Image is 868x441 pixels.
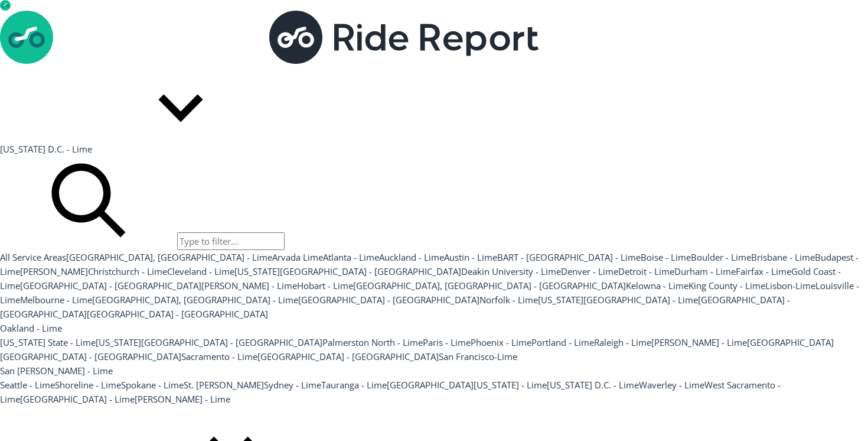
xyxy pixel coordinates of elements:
[626,280,688,291] a: Kelowna - Lime
[55,379,121,391] a: Shoreline - Lime
[87,308,268,320] a: [GEOGRAPHIC_DATA] - [GEOGRAPHIC_DATA]
[234,265,461,277] a: [US_STATE][GEOGRAPHIC_DATA] - [GEOGRAPHIC_DATA]
[641,251,691,263] a: Boise - Lime
[691,251,751,263] a: Boulder - Lime
[264,379,321,391] a: Sydney - Lime
[20,294,92,306] a: Melbourne - Lime
[387,379,547,391] a: [GEOGRAPHIC_DATA][US_STATE] - Lime
[479,294,538,306] a: Norfolk - Lime
[269,11,539,64] img: Ride Report
[298,294,479,306] a: [GEOGRAPHIC_DATA] - [GEOGRAPHIC_DATA]
[20,280,201,291] a: [GEOGRAPHIC_DATA] - [GEOGRAPHIC_DATA]
[181,351,257,362] a: Sacramento - Lime
[639,379,704,391] a: Waverley - Lime
[594,336,651,348] a: Raleigh - Lime
[531,336,594,348] a: Portland - Lime
[20,393,135,405] a: [GEOGRAPHIC_DATA] - Lime
[201,280,297,291] a: [PERSON_NAME] - Lime
[674,265,736,277] a: Durham - Lime
[497,251,641,263] a: BART - [GEOGRAPHIC_DATA] - Lime
[423,336,471,348] a: Paris - Lime
[461,265,561,277] a: Deakin University - Lime
[322,336,423,348] a: Palmerston North - Lime
[184,379,264,391] a: St. [PERSON_NAME]
[88,265,167,277] a: Christchurch - Lime
[297,280,353,291] a: Hobart - Lime
[323,251,379,263] a: Atlanta - Lime
[561,265,618,277] a: Denver - Lime
[688,280,765,291] a: King County - Lime
[121,379,184,391] a: Spokane - Lime
[321,379,387,391] a: Tauranga - Lime
[66,251,272,263] a: [GEOGRAPHIC_DATA], [GEOGRAPHIC_DATA] - Lime
[765,280,815,291] a: Lisbon-Lime
[379,251,444,263] a: Auckland - Lime
[751,251,815,263] a: Brisbane - Lime
[547,379,639,391] a: [US_STATE] D.C. - Lime
[439,351,517,362] a: San Francisco-Lime
[20,265,88,277] a: [PERSON_NAME]
[96,336,322,348] a: [US_STATE][GEOGRAPHIC_DATA] - [GEOGRAPHIC_DATA]
[272,251,323,263] a: Arvada Lime
[538,294,698,306] a: [US_STATE][GEOGRAPHIC_DATA] - Lime
[651,336,747,348] a: [PERSON_NAME] - Lime
[353,280,626,291] a: [GEOGRAPHIC_DATA], [GEOGRAPHIC_DATA] - [GEOGRAPHIC_DATA]
[736,265,791,277] a: Fairfax - Lime
[444,251,497,263] a: Austin - Lime
[257,351,439,362] a: [GEOGRAPHIC_DATA] - [GEOGRAPHIC_DATA]
[471,336,531,348] a: Phoenix - Lime
[167,265,234,277] a: Cleveland - Lime
[135,393,230,405] a: [PERSON_NAME] - Lime
[618,265,674,277] a: Detroit - Lime
[92,294,298,306] a: [GEOGRAPHIC_DATA], [GEOGRAPHIC_DATA] - Lime
[177,232,285,250] input: Type to filter...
